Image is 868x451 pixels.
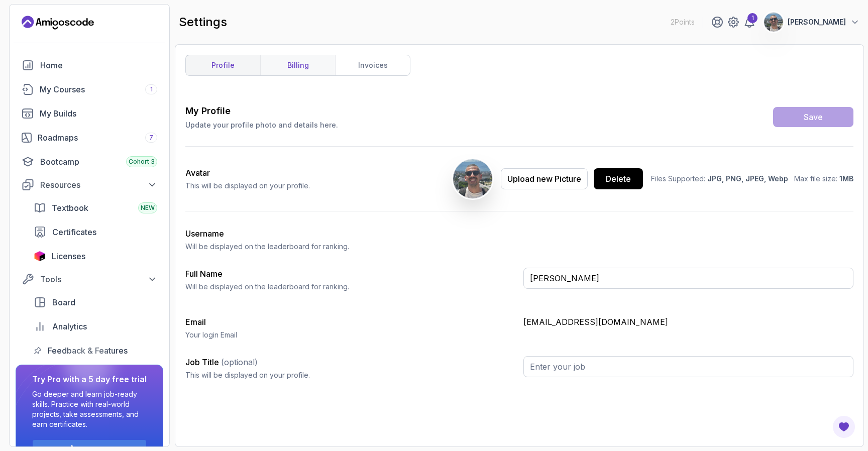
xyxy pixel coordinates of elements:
h3: My Profile [185,104,338,118]
div: Save [804,111,823,123]
a: builds [16,103,163,124]
p: 2 Points [671,17,695,27]
div: My Builds [40,107,157,120]
h2: Avatar [185,167,310,179]
label: Job Title [185,357,258,367]
span: (optional) [221,357,258,367]
p: Will be displayed on the leaderboard for ranking. [185,282,515,292]
a: home [16,55,163,75]
p: Your login Email [185,330,515,340]
button: Upload new Picture [501,168,588,189]
div: Home [40,59,157,71]
button: Tools [16,270,163,288]
button: Delete [594,168,643,189]
a: profile [186,55,260,75]
div: Bootcamp [40,156,157,168]
p: [PERSON_NAME] [788,17,846,27]
a: courses [16,79,163,99]
span: 7 [149,134,153,142]
h2: settings [179,14,227,30]
a: certificates [28,222,163,242]
p: Files Supported: Max file size: [651,174,853,184]
h3: Email [185,316,515,328]
a: roadmaps [16,128,163,148]
span: Board [52,296,75,308]
img: user profile image [764,13,783,32]
a: feedback [28,341,163,361]
p: This will be displayed on your profile. [185,181,310,191]
label: Username [185,229,224,239]
img: jetbrains icon [34,251,46,261]
button: Resources [16,176,163,194]
a: bootcamp [16,152,163,172]
span: Textbook [52,202,88,214]
p: This will be displayed on your profile. [185,370,515,380]
p: Will be displayed on the leaderboard for ranking. [185,242,515,252]
a: textbook [28,198,163,218]
a: analytics [28,316,163,336]
label: Full Name [185,269,223,279]
p: [EMAIL_ADDRESS][DOMAIN_NAME] [523,316,853,328]
p: Go deeper and learn job-ready skills. Practice with real-world projects, take assessments, and ea... [32,389,147,429]
div: Upload new Picture [507,173,581,185]
span: Feedback & Features [48,345,128,357]
span: 1MB [839,174,853,183]
div: Resources [40,179,157,191]
p: Update your profile photo and details here. [185,120,338,130]
span: Cohort 3 [129,158,155,166]
a: board [28,292,163,312]
div: Tools [40,273,157,285]
button: Open Feedback Button [832,415,856,439]
span: NEW [141,204,155,212]
div: Roadmaps [38,132,157,144]
span: Licenses [52,250,85,262]
a: invoices [335,55,410,75]
span: Analytics [52,320,87,332]
span: Certificates [52,226,96,238]
button: Save [773,107,853,127]
input: Enter your full name [523,268,853,289]
div: 1 [747,13,757,23]
img: user profile image [453,159,492,198]
span: 1 [150,85,153,93]
div: Delete [606,173,631,185]
input: Enter your job [523,356,853,377]
span: JPG, PNG, JPEG, Webp [707,174,788,183]
a: billing [260,55,335,75]
button: user profile image[PERSON_NAME] [764,12,860,32]
a: licenses [28,246,163,266]
a: 1 [743,16,755,28]
a: Landing page [22,15,94,31]
div: My Courses [40,83,157,95]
